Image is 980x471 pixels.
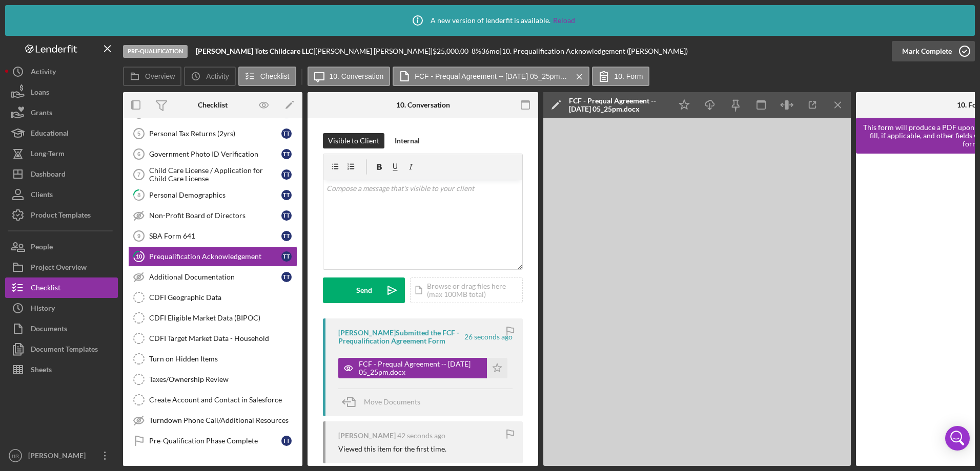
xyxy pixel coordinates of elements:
div: CDFI Eligible Market Data (BIPOC) [149,314,297,322]
div: Document Templates [31,339,98,362]
div: History [31,298,55,321]
tspan: 10 [136,253,142,260]
tspan: 7 [137,172,140,178]
div: T T [281,149,292,159]
div: T T [281,231,292,241]
button: Checklist [238,67,296,86]
div: 10. Conversation [396,101,450,109]
div: CDFI Target Market Data - Household [149,334,297,342]
div: Prequalification Acknowledgement [149,252,281,261]
div: Additional Documentation [149,273,281,281]
div: [PERSON_NAME] [PERSON_NAME] | [315,47,433,55]
div: Non-Profit Board of Directors [149,211,281,220]
div: T T [281,251,292,262]
div: Government Photo ID Verification [149,150,281,158]
a: Additional DocumentationTT [128,267,297,287]
label: 10. Conversation [330,72,384,80]
div: Turn on Hidden Items [149,355,297,363]
button: Checklist [5,277,118,298]
div: T T [281,436,292,446]
div: [PERSON_NAME] [26,445,92,468]
tspan: 5 [137,131,140,137]
div: Internal [395,133,420,148]
a: Reload [553,16,575,25]
a: Turndown Phone Call/Additional Resources [128,410,297,431]
div: Pre-Qualification Phase Complete [149,437,281,445]
a: Turn on Hidden Items [128,349,297,369]
a: CDFI Geographic Data [128,287,297,308]
div: Turndown Phone Call/Additional Resources [149,416,297,424]
div: Personal Tax Returns (2yrs) [149,130,281,138]
div: CDFI Geographic Data [149,293,297,302]
span: Move Documents [364,397,420,406]
div: FCF - Prequal Agreement -- [DATE] 05_25pm.docx [359,360,482,376]
time: 2025-08-13 21:25 [397,432,445,440]
button: Activity [184,67,235,86]
label: Checklist [260,72,290,80]
button: Document Templates [5,339,118,359]
button: Documents [5,318,118,339]
div: 8 % [472,47,481,55]
button: Send [323,277,405,303]
tspan: 8 [137,191,140,198]
div: Child Care License / Application for Child Care License [149,166,281,183]
div: A new version of lenderfit is available. [405,8,575,33]
button: 10. Form [592,67,649,86]
tspan: 6 [137,151,140,157]
a: Taxes/Ownership Review [128,369,297,390]
button: Visible to Client [323,133,384,148]
div: Send [356,277,372,303]
a: CDFI Target Market Data - Household [128,328,297,349]
div: Open Intercom Messenger [945,426,970,451]
button: FCF - Prequal Agreement -- [DATE] 05_25pm.docx [393,67,589,86]
button: Mark Complete [892,41,975,61]
a: Non-Profit Board of DirectorsTT [128,205,297,226]
div: FCF - Prequal Agreement -- [DATE] 05_25pm.docx [569,97,666,113]
a: 6Government Photo ID VerificationTT [128,144,297,164]
label: Overview [145,72,175,80]
div: | 10. Prequalification Acknowledgement ([PERSON_NAME]) [500,47,688,55]
a: CDFI Eligible Market Data (BIPOC) [128,308,297,328]
div: [PERSON_NAME] [338,432,396,440]
div: [PERSON_NAME] Submitted the FCF - Prequalification Agreement Form [338,329,463,345]
div: Visible to Client [328,133,379,148]
div: Create Account and Contact in Salesforce [149,396,297,404]
div: Checklist [198,101,228,109]
time: 2025-08-13 21:25 [464,333,513,341]
tspan: 9 [137,233,140,239]
label: Activity [206,72,229,80]
div: 36 mo [481,47,500,55]
div: Personal Demographics [149,191,281,199]
a: 7Child Care License / Application for Child Care LicenseTT [128,164,297,185]
button: Move Documents [338,389,431,415]
label: 10. Form [614,72,643,80]
div: $25,000.00 [433,47,472,55]
b: [PERSON_NAME] Tots Childcare LLC [196,47,313,55]
div: Sheets [31,359,52,382]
